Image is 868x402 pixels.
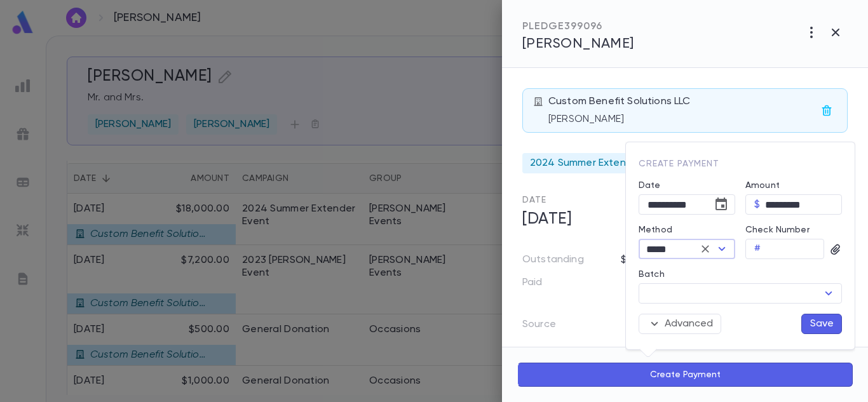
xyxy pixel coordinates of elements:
[639,225,672,235] label: Method
[696,240,714,258] button: Clear
[639,314,721,334] button: Advanced
[639,159,719,168] span: Create Payment
[639,269,665,279] label: Batch
[713,240,731,258] button: Open
[745,180,780,191] label: Amount
[709,192,734,217] button: Choose date, selected date is Aug 26, 2025
[639,180,735,191] label: Date
[820,285,837,302] button: Open
[801,314,842,334] button: Save
[745,225,810,235] label: Check Number
[754,198,760,211] p: $
[754,243,761,255] p: #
